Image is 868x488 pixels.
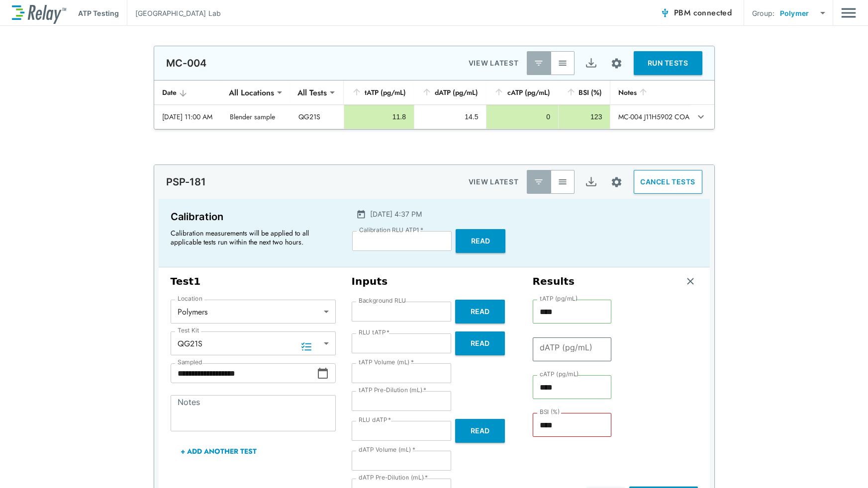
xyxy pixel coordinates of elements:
p: Calibration measurements will be applied to all applicable tests run within the next two hours. [171,229,330,246]
img: Settings Icon [610,57,623,70]
label: RLU tATP [359,329,389,336]
img: Settings Icon [610,176,623,188]
div: QG21S [171,333,336,353]
img: View All [558,177,568,187]
p: VIEW LATEST [469,176,519,188]
label: tATP (pg/mL) [540,295,578,302]
img: View All [558,58,568,68]
img: Latest [534,177,544,187]
div: All Tests [290,82,334,102]
button: Read [455,300,505,324]
span: connected [693,7,732,18]
button: expand row [692,108,709,125]
p: VIEW LATEST [469,57,519,69]
label: Test Kit [178,327,199,334]
div: Notes [618,86,683,98]
button: Read [455,331,505,355]
th: Date [154,81,222,105]
button: RUN TESTS [634,51,702,75]
h3: Inputs [352,275,517,288]
div: dATP (pg/mL) [422,86,478,98]
iframe: Resource center [707,458,858,481]
button: PBM connected [656,3,736,23]
div: tATP (pg/mL) [352,86,406,98]
label: dATP Volume (mL) [359,446,415,453]
label: tATP Volume (mL) [359,359,414,366]
div: [DATE] 11:00 AM [162,112,214,122]
img: Connected Icon [660,8,670,18]
button: Export [579,51,603,75]
button: + Add Another Test [171,439,267,463]
label: RLU dATP [359,416,391,423]
img: Drawer Icon [841,3,856,22]
td: MC-004 J11H5902 COA [610,105,691,129]
label: BSI (%) [540,408,560,415]
img: Calender Icon [356,209,366,219]
p: PSP-181 [166,176,206,188]
button: CANCEL TESTS [634,170,702,194]
div: Polymers [171,302,336,322]
p: Calibration [171,209,334,225]
input: Choose date, selected date is Aug 14, 2025 [171,363,317,383]
table: sticky table [154,81,714,129]
button: Site setup [603,169,630,195]
h3: Results [533,275,575,288]
h3: Test 1 [171,275,336,288]
button: Read [455,419,505,443]
img: Export Icon [585,176,597,188]
td: Blender sample [222,105,290,129]
label: cATP (pg/mL) [540,371,579,378]
button: Site setup [603,50,630,77]
p: [DATE] 4:37 PM [370,209,422,219]
button: Main menu [841,3,856,22]
label: Background RLU [359,297,406,304]
button: Export [579,170,603,194]
label: Calibration RLU ATP1 [359,227,423,234]
img: Export Icon [585,57,597,70]
img: LuminUltra Relay [12,2,66,24]
td: QG21S [290,105,344,129]
button: Read [456,229,505,253]
p: MC-004 [166,57,207,69]
div: 123 [567,112,602,122]
div: 14.5 [422,112,478,122]
label: Sampled [178,359,202,366]
div: All Locations [222,82,281,102]
span: PBM [674,6,732,20]
label: tATP Pre-Dilution (mL) [359,387,427,394]
p: [GEOGRAPHIC_DATA] Lab [135,8,221,18]
img: Latest [534,58,544,68]
p: Group: [752,8,774,18]
div: 11.8 [352,112,406,122]
div: cATP (pg/mL) [494,86,550,98]
div: 0 [494,112,550,122]
div: BSI (%) [566,86,602,98]
img: Remove [685,276,695,286]
label: dATP Pre-Dilution (mL) [359,474,428,481]
p: ATP Testing [78,8,119,18]
label: Location [178,295,202,302]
